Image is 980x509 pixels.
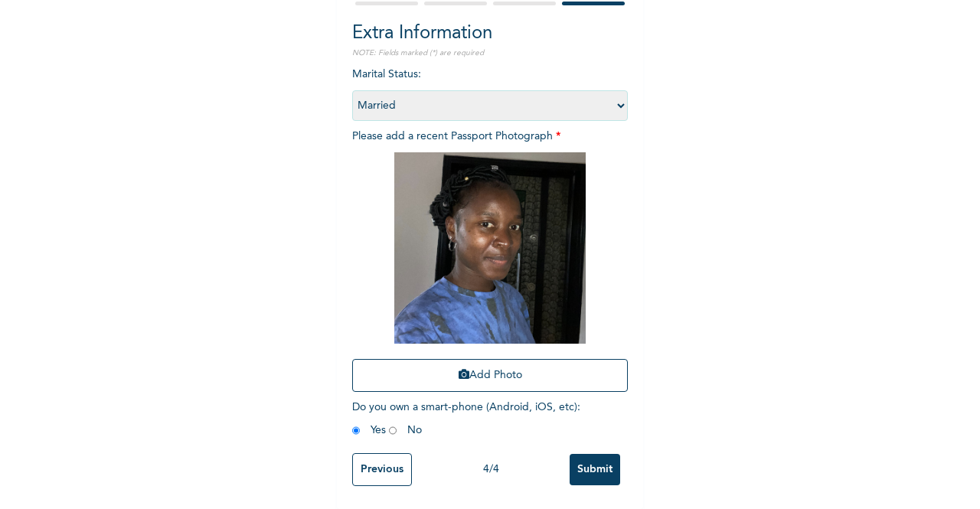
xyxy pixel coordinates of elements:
input: Submit [570,454,620,485]
button: Add Photo [352,359,628,392]
p: NOTE: Fields marked (*) are required [352,47,628,59]
input: Previous [352,453,412,486]
span: Do you own a smart-phone (Android, iOS, etc) : Yes No [352,402,580,436]
div: 4 / 4 [412,462,570,478]
span: Please add a recent Passport Photograph [352,131,628,400]
h2: Extra Information [352,20,628,47]
span: Marital Status : [352,69,628,111]
img: Crop [394,152,586,344]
